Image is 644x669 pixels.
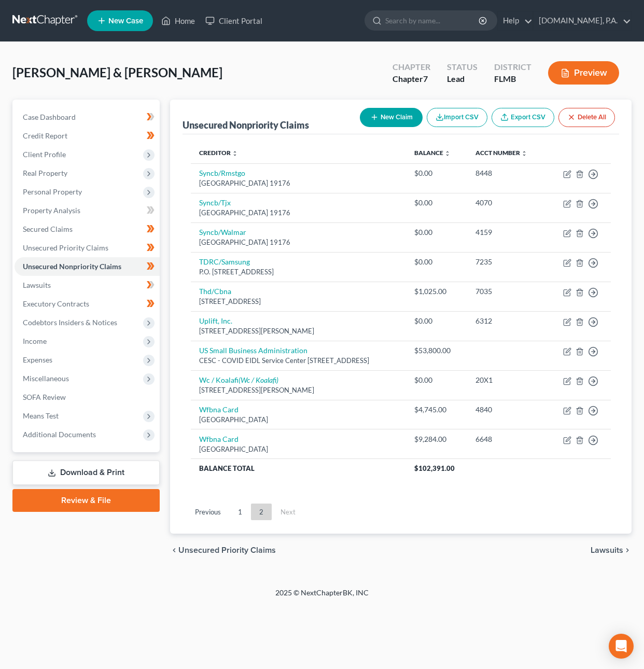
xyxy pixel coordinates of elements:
[156,11,200,30] a: Home
[393,73,430,85] div: Chapter
[414,286,459,297] div: $1,025.00
[15,220,160,239] a: Secured Claims
[199,316,232,325] a: Uplift, Inc.
[200,11,268,30] a: Client Portal
[251,504,272,520] a: 2
[475,286,538,297] div: 7035
[558,108,615,127] button: Delete All
[414,257,459,267] div: $0.00
[183,119,309,131] div: Unsecured Nonpriority Claims
[414,405,459,415] div: $4,745.00
[414,149,451,157] a: Balance unfold_more
[444,150,451,157] i: unfold_more
[199,198,231,207] a: Syncb/Tjx
[15,108,160,127] a: Case Dashboard
[23,299,89,308] span: Executory Contracts
[23,150,66,159] span: Client Profile
[427,108,487,127] button: Import CSV
[199,149,238,157] a: Creditor unfold_more
[609,634,634,659] div: Open Intercom Messenger
[23,243,108,252] span: Unsecured Priority Claims
[15,388,160,407] a: SOFA Review
[393,61,430,73] div: Chapter
[199,444,398,454] div: [GEOGRAPHIC_DATA]
[23,225,73,233] span: Secured Claims
[534,11,631,30] a: [DOMAIN_NAME], P.A.
[414,464,455,472] span: $102,391.00
[15,127,160,145] a: Credit Report
[591,546,623,554] span: Lawsuits
[23,337,47,345] span: Income
[199,375,278,384] a: Wc / Koalafi(Wc / Koalafi)
[187,504,229,520] a: Previous
[475,227,538,238] div: 4159
[385,11,480,30] input: Search by name...
[232,150,238,157] i: unfold_more
[199,169,245,177] a: Syncb/Rmstgo
[23,169,67,177] span: Real Property
[447,61,478,73] div: Status
[23,355,52,364] span: Expenses
[23,281,51,289] span: Lawsuits
[15,295,160,313] a: Executory Contracts
[26,588,618,606] div: 2025 © NextChapterBK, INC
[12,461,160,485] a: Download & Print
[108,17,143,25] span: New Case
[492,108,554,127] a: Export CSV
[475,257,538,267] div: 7235
[414,198,459,208] div: $0.00
[199,356,398,366] div: CESC - COVID EIDL Service Center [STREET_ADDRESS]
[414,227,459,238] div: $0.00
[23,318,117,327] span: Codebtors Insiders & Notices
[423,74,428,83] span: 7
[414,434,459,444] div: $9,284.00
[447,73,478,85] div: Lead
[199,178,398,188] div: [GEOGRAPHIC_DATA] 19176
[199,435,239,443] a: Wfbna Card
[23,393,66,401] span: SOFA Review
[199,415,398,425] div: [GEOGRAPHIC_DATA]
[15,239,160,257] a: Unsecured Priority Claims
[414,345,459,356] div: $53,800.00
[199,228,246,236] a: Syncb/Walmar
[623,546,632,554] i: chevron_right
[23,187,82,196] span: Personal Property
[199,238,398,247] div: [GEOGRAPHIC_DATA] 19176
[591,546,632,554] button: Lawsuits chevron_right
[521,150,527,157] i: unfold_more
[548,61,619,85] button: Preview
[230,504,250,520] a: 1
[475,198,538,208] div: 4070
[494,73,531,85] div: FLMB
[23,206,80,215] span: Property Analysis
[178,546,276,554] span: Unsecured Priority Claims
[23,411,59,420] span: Means Test
[199,208,398,218] div: [GEOGRAPHIC_DATA] 19176
[414,375,459,385] div: $0.00
[475,168,538,178] div: 8448
[199,267,398,277] div: P.O. [STREET_ADDRESS]
[23,374,69,383] span: Miscellaneous
[475,434,538,444] div: 6648
[475,405,538,415] div: 4840
[170,546,276,554] button: chevron_left Unsecured Priority Claims
[191,459,407,478] th: Balance Total
[199,346,307,355] a: US Small Business Administration
[199,287,231,296] a: Thd/Cbna
[170,546,178,554] i: chevron_left
[475,316,538,326] div: 6312
[199,257,250,266] a: TDRC/Samsung
[239,375,278,384] i: (Wc / Koalafi)
[199,385,398,395] div: [STREET_ADDRESS][PERSON_NAME]
[498,11,533,30] a: Help
[199,326,398,336] div: [STREET_ADDRESS][PERSON_NAME]
[15,201,160,220] a: Property Analysis
[12,489,160,512] a: Review & File
[475,149,527,157] a: Acct Number unfold_more
[15,276,160,295] a: Lawsuits
[23,131,67,140] span: Credit Report
[199,297,398,306] div: [STREET_ADDRESS]
[12,65,222,80] span: [PERSON_NAME] & [PERSON_NAME]
[199,405,239,414] a: Wfbna Card
[23,262,121,271] span: Unsecured Nonpriority Claims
